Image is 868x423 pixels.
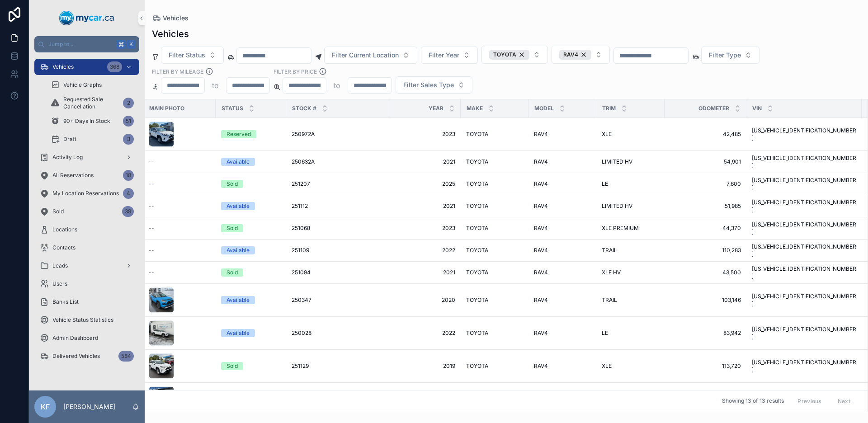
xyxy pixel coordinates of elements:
span: 42,485 [670,131,741,138]
span: Filter Current Location [332,51,399,60]
span: [US_VEHICLE_IDENTIFICATION_NUMBER] [752,177,856,191]
a: TOYOTA [466,225,523,232]
span: Filter Status [169,51,205,60]
p: [PERSON_NAME] [63,402,115,411]
a: Vehicle Graphs [45,77,139,93]
a: TOYOTA [466,269,523,276]
div: Sold [226,268,238,277]
span: 251129 [292,362,309,370]
span: Draft [63,136,76,143]
span: LE [602,329,608,337]
span: 250347 [292,296,311,304]
a: Available [221,158,281,166]
a: Contacts [34,240,139,256]
a: 251207 [292,180,383,188]
a: RAV4 [534,362,591,370]
span: -- [149,247,154,254]
span: Users [52,280,67,287]
span: TOYOTA [466,247,488,254]
a: 110,283 [670,247,741,254]
a: RAV4 [534,202,591,210]
span: LIMITED HV [602,202,632,210]
span: [US_VEHICLE_IDENTIFICATION_NUMBER] [752,127,856,141]
div: Reserved [226,130,251,138]
a: Vehicles [152,14,189,23]
div: Available [226,158,250,166]
span: RAV4 [534,202,548,210]
a: XLE HV [602,269,659,276]
button: Select Button [552,46,610,64]
a: Sold [221,268,281,277]
a: 103,146 [670,296,741,304]
span: TOYOTA [466,180,488,188]
a: 44,370 [670,225,741,232]
a: 2020 [394,296,455,304]
span: XLE HV [602,269,621,276]
span: 251068 [292,225,310,232]
span: Odometer [698,105,729,112]
span: 51,985 [670,202,741,210]
a: 2022 [394,247,455,254]
span: Filter Sales Type [403,80,454,89]
span: XLE [602,131,612,138]
div: Available [226,329,250,337]
span: TRAIL [602,296,617,304]
span: [US_VEHICLE_IDENTIFICATION_NUMBER] [752,326,856,340]
span: Activity Log [52,154,83,161]
span: RAV4 [534,131,548,138]
a: Users [34,276,139,292]
a: XLE PREMIUM [602,225,659,232]
span: 54,901 [670,158,741,165]
a: LE [602,180,659,188]
div: 39 [122,206,134,217]
span: -- [149,158,154,165]
span: TOYOTA [466,296,488,304]
a: Available [221,246,281,254]
a: 2025 [394,180,455,188]
span: RAV4 [534,329,548,337]
span: [US_VEHICLE_IDENTIFICATION_NUMBER] [752,359,856,373]
span: RAV4 [534,362,548,370]
a: Leads [34,258,139,274]
a: -- [149,202,210,210]
a: Locations [34,221,139,238]
span: 2019 [394,362,455,370]
span: Admin Dashboard [52,334,98,342]
div: 368 [107,61,122,72]
span: My Location Reservations [52,190,119,197]
div: Available [226,246,250,254]
span: RAV4 [534,269,548,276]
a: 250632A [292,158,383,165]
div: 584 [118,351,134,362]
span: [US_VEHICLE_IDENTIFICATION_NUMBER] [752,293,856,307]
span: 2023 [394,225,455,232]
a: 83,942 [670,329,741,337]
a: RAV4 [534,158,591,165]
span: Trim [602,105,616,112]
span: 251112 [292,202,308,210]
span: XLE PREMIUM [602,225,639,232]
a: Sold [221,362,281,370]
a: RAV4 [534,131,591,138]
a: All Reservations18 [34,167,139,183]
a: XLE [602,131,659,138]
span: Delivered Vehicles [52,352,100,360]
span: KF [41,401,50,412]
a: TOYOTA [466,202,523,210]
a: Delivered Vehicles584 [34,348,139,364]
span: K [127,41,135,48]
span: 251094 [292,269,311,276]
a: 251068 [292,225,383,232]
a: RAV4 [534,247,591,254]
a: Vehicle Status Statistics [34,312,139,328]
button: Select Button [421,47,478,64]
span: TOYOTA [466,362,488,370]
span: 251109 [292,247,309,254]
span: TOYOTA [493,51,516,58]
a: XLE [602,362,659,370]
a: 2023 [394,131,455,138]
span: RAV4 [534,247,548,254]
label: FILTER BY PRICE [274,67,317,75]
